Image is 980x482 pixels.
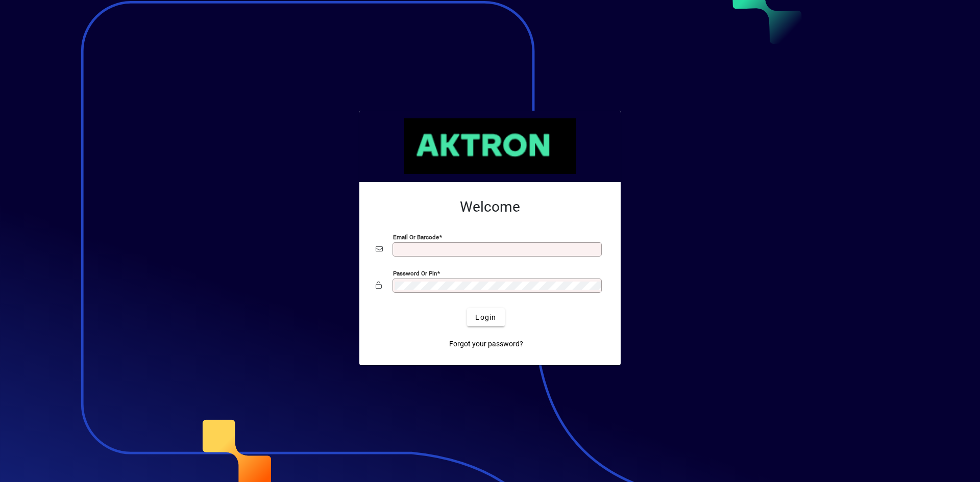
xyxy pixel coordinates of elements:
mat-label: Email or Barcode [393,234,439,241]
h2: Welcome [376,198,604,216]
span: Forgot your password? [449,339,523,349]
button: Login [467,308,504,326]
a: Forgot your password? [445,335,527,353]
mat-label: Password or Pin [393,270,437,277]
span: Login [475,312,496,323]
